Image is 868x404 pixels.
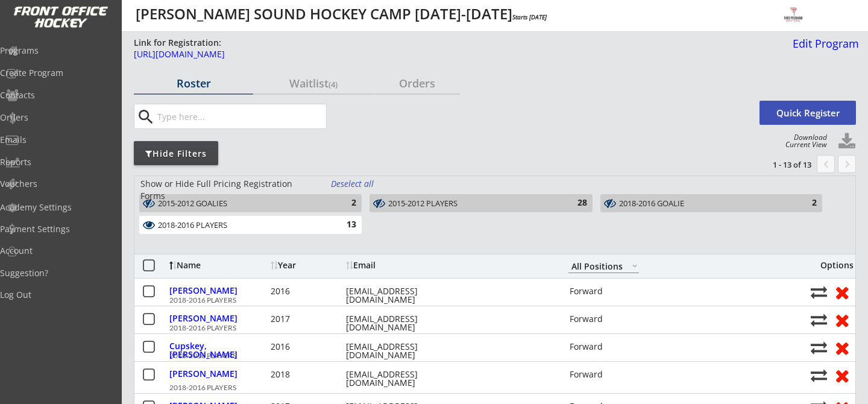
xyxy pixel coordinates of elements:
div: 2018 [271,370,343,379]
div: [EMAIL_ADDRESS][DOMAIN_NAME] [346,315,454,332]
div: Link for Registration: [134,37,223,49]
div: Waitlist [254,78,373,89]
div: 2018-2016 PLAYERS [158,220,329,232]
div: 2015-2012 PLAYERS [388,199,559,209]
div: 2015-2012 PLAYERS [388,198,559,210]
div: 2018-2016 GOALIE [619,198,790,210]
button: Quick Register [759,101,856,125]
button: search [136,107,156,127]
input: Type here... [155,104,326,128]
div: 2016 [271,342,343,351]
div: 2015-2012 GOALIES [158,198,329,210]
div: Download Current View [779,134,827,148]
button: Remove from roster (no refund) [831,338,853,357]
a: Edit Program [788,38,859,59]
div: 2017 [271,315,343,323]
div: [PERSON_NAME] [169,314,268,323]
div: [EMAIL_ADDRESS][DOMAIN_NAME] [346,287,454,304]
div: [EMAIL_ADDRESS][DOMAIN_NAME] [346,342,454,359]
button: Move player [811,312,827,328]
div: 2018-2016 GOALIE [619,199,790,209]
div: 2018-2016 PLAYERS [158,221,329,230]
div: Show or Hide Full Pricing Registration Forms [140,178,317,201]
div: 2 [332,197,356,209]
div: Hide Filters [134,148,218,160]
button: Remove from roster (no refund) [831,311,853,329]
div: Edit Program [788,38,859,49]
div: [PERSON_NAME] [169,370,268,378]
button: Move player [811,284,827,300]
a: [URL][DOMAIN_NAME] [134,50,741,65]
div: Forward [570,315,640,323]
button: Remove from roster (no refund) [831,283,853,301]
div: Forward [570,370,640,379]
button: keyboard_arrow_right [838,155,856,173]
div: [EMAIL_ADDRESS][DOMAIN_NAME] [346,370,454,387]
div: 2015-2012 GOALIES [158,199,329,209]
div: 2018-2016 PLAYERS [169,384,804,391]
div: 2018-2016 PLAYERS [169,324,804,332]
div: Email [346,261,454,270]
div: Orders [374,78,460,89]
button: Move player [811,339,827,356]
div: [PERSON_NAME] [169,286,268,295]
button: chevron_left [817,155,835,173]
font: (4) [329,79,338,90]
div: Options [811,261,854,270]
div: 2 [793,197,817,209]
div: Forward [570,342,640,351]
button: Remove from roster (no refund) [831,366,853,385]
div: Roster [134,78,253,89]
div: Deselect all [331,178,376,190]
em: Starts [DATE] [512,13,547,21]
div: Forward [570,287,640,295]
div: 2018-2016 PLAYERS [169,297,804,304]
div: 13 [332,219,356,231]
div: Cupskey, [PERSON_NAME] [169,342,268,359]
div: 2016 [271,287,343,295]
div: 1 - 13 of 13 [749,159,811,170]
div: Name [169,261,268,270]
div: 2018-2016 PLAYERS [169,352,804,359]
div: 28 [563,197,587,209]
div: Year [271,261,343,270]
button: Click to download full roster. Your browser settings may try to block it, check your security set... [838,133,856,151]
button: Move player [811,367,827,383]
div: [URL][DOMAIN_NAME] [134,50,741,58]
